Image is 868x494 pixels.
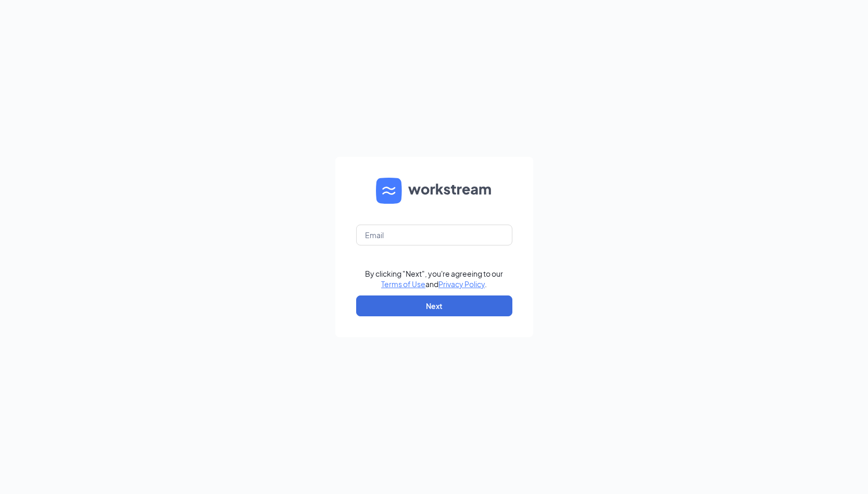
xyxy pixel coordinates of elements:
img: WS logo and Workstream text [376,178,493,204]
input: Email [356,225,512,245]
a: Terms of Use [381,279,425,289]
a: Privacy Policy [438,279,485,289]
button: Next [356,295,512,316]
div: By clicking "Next", you're agreeing to our and . [365,268,503,289]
